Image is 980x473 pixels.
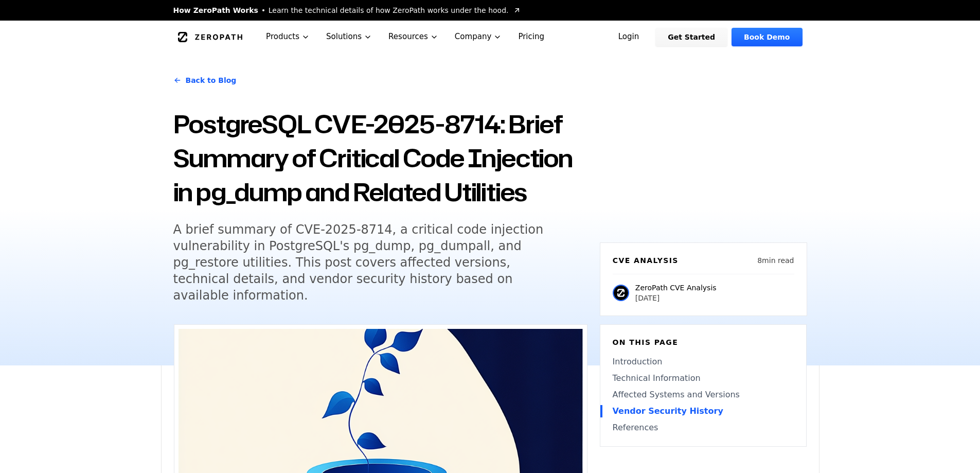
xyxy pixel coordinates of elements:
p: [DATE] [635,293,717,303]
a: How ZeroPath WorksLearn the technical details of how ZeroPath works under the hood. [173,5,521,15]
h6: CVE Analysis [613,255,679,266]
h6: On this page [613,337,794,347]
a: Technical Information [613,372,794,384]
a: Login [606,28,652,46]
button: Products [258,21,318,53]
a: Book Demo [732,28,802,46]
p: ZeroPath CVE Analysis [635,283,717,293]
a: Vendor Security History [613,405,794,417]
span: Learn the technical details of how ZeroPath works under the hood. [269,5,509,15]
nav: Global [161,21,819,53]
a: Introduction [613,356,794,368]
button: Resources [380,21,447,53]
img: ZeroPath CVE Analysis [613,285,629,301]
p: 8 min read [757,255,794,266]
h5: A brief summary of CVE-2025-8714, a critical code injection vulnerability in PostgreSQL's pg_dump... [173,221,568,304]
span: How ZeroPath Works [173,5,258,15]
a: Get Started [655,28,727,46]
h1: PostgreSQL CVE-2025-8714: Brief Summary of Critical Code Injection in pg_dump and Related Utilities [173,107,587,209]
a: Pricing [510,21,553,53]
button: Solutions [318,21,380,53]
button: Company [447,21,510,53]
a: References [613,422,794,434]
a: Affected Systems and Versions [613,389,794,401]
a: Back to Blog [173,66,237,95]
